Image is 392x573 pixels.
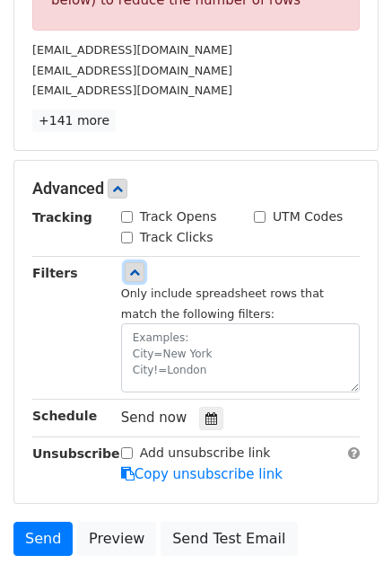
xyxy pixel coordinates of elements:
small: Only include spreadsheet rows that match the following filters: [121,286,324,321]
iframe: Chat Widget [302,487,392,573]
a: Send [13,522,73,556]
h5: Advanced [32,179,360,198]
span: Send now [121,410,187,426]
label: Add unsubscribe link [140,444,271,463]
strong: Tracking [32,210,92,225]
small: [EMAIL_ADDRESS][DOMAIN_NAME] [32,64,232,77]
small: [EMAIL_ADDRESS][DOMAIN_NAME] [32,43,232,57]
strong: Schedule [32,409,97,423]
a: Send Test Email [161,522,297,556]
label: UTM Codes [273,207,343,226]
a: +141 more [32,110,116,132]
label: Track Opens [140,207,217,226]
label: Track Clicks [140,228,213,247]
a: Copy unsubscribe link [121,466,283,482]
small: [EMAIL_ADDRESS][DOMAIN_NAME] [32,84,232,97]
strong: Filters [32,266,78,280]
strong: Unsubscribe [32,446,120,461]
a: Preview [77,522,156,556]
